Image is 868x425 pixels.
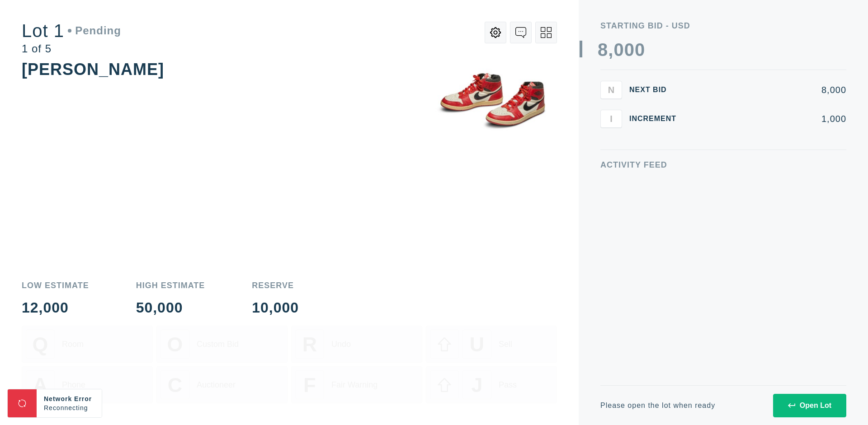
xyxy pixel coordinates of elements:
[600,161,846,169] div: Activity Feed
[608,41,613,221] div: ,
[252,281,299,290] div: Reserve
[610,113,613,124] span: I
[22,300,89,315] div: 12,000
[608,84,614,95] span: N
[629,86,684,93] div: Next Bid
[22,22,121,40] div: Lot 1
[136,300,205,315] div: 50,000
[600,110,622,128] button: I
[22,43,121,54] div: 1 of 5
[600,402,715,409] div: Please open the lot when ready
[788,402,831,410] div: Open Lot
[773,394,846,417] button: Open Lot
[635,41,645,59] div: 0
[691,85,846,94] div: 8,000
[600,81,622,99] button: N
[613,41,624,59] div: 0
[598,41,608,59] div: 8
[68,25,121,36] div: Pending
[691,114,846,123] div: 1,000
[22,60,164,79] div: [PERSON_NAME]
[22,281,89,290] div: Low Estimate
[44,403,94,412] div: Reconnecting
[136,281,205,290] div: High Estimate
[252,300,299,315] div: 10,000
[600,22,846,30] div: Starting Bid - USD
[624,41,635,59] div: 0
[44,394,94,403] div: Network Error
[629,115,684,122] div: Increment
